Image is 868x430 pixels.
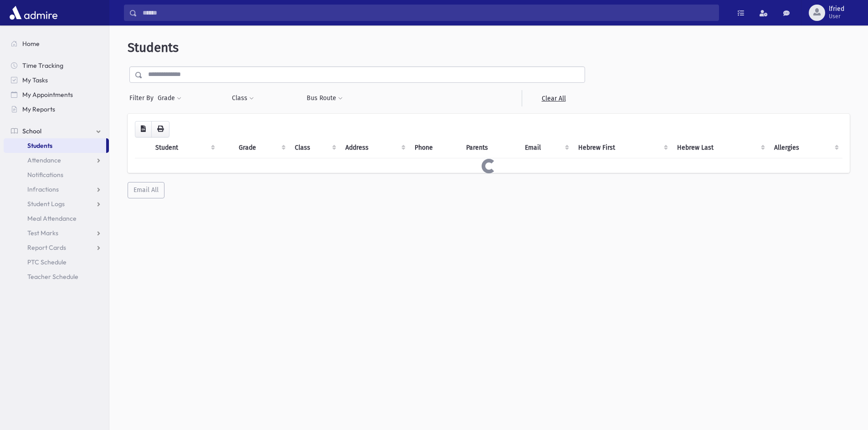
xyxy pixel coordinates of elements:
[27,156,61,164] span: Attendance
[672,137,769,158] th: Hebrew Last
[22,76,48,84] span: My Tasks
[137,5,719,21] input: Search
[409,137,461,158] th: Phone
[27,258,67,266] span: PTC Schedule
[27,229,58,237] span: Test Marks
[151,121,169,137] button: Print
[27,142,52,150] span: Students
[4,58,109,73] a: Time Tracking
[4,197,109,211] a: Student Logs
[4,167,109,182] a: Notifications
[4,255,109,269] a: PTC Schedule
[135,121,152,137] button: CSV
[27,171,63,179] span: Notifications
[233,137,289,158] th: Grade
[769,137,842,158] th: Allergies
[461,137,519,158] th: Parents
[22,91,73,99] span: My Appointments
[22,127,41,135] span: School
[4,124,109,138] a: School
[573,137,671,158] th: Hebrew First
[27,185,59,193] span: Infractions
[4,226,109,240] a: Test Marks
[4,87,109,102] a: My Appointments
[4,240,109,255] a: Report Cards
[128,182,164,198] button: Email All
[150,137,219,158] th: Student
[340,137,409,158] th: Address
[4,269,109,284] a: Teacher Schedule
[27,200,65,208] span: Student Logs
[231,90,254,106] button: Class
[22,105,55,113] span: My Reports
[22,40,40,48] span: Home
[4,36,109,51] a: Home
[4,153,109,167] a: Attendance
[829,5,844,13] span: lfried
[22,61,63,70] span: Time Tracking
[4,211,109,226] a: Meal Attendance
[829,13,844,20] span: User
[27,214,77,223] span: Meal Attendance
[157,90,182,106] button: Grade
[306,90,343,106] button: Bus Route
[4,102,109,116] a: My Reports
[4,182,109,197] a: Infractions
[4,138,106,153] a: Students
[519,137,573,158] th: Email
[7,4,60,22] img: AdmirePro
[289,137,340,158] th: Class
[129,93,157,103] span: Filter By
[27,273,78,281] span: Teacher Schedule
[27,243,66,252] span: Report Cards
[522,90,585,106] a: Clear All
[4,73,109,87] a: My Tasks
[128,40,179,55] span: Students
